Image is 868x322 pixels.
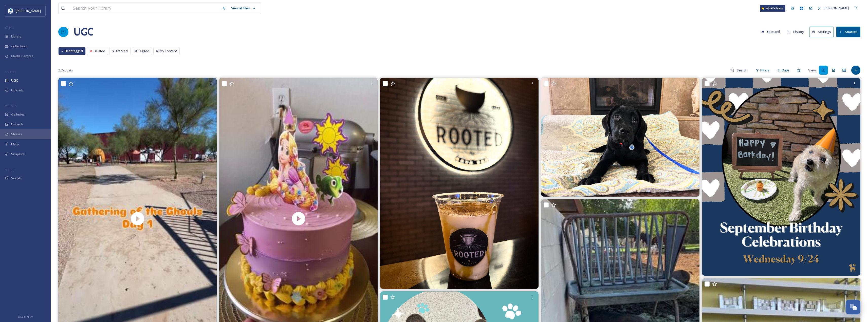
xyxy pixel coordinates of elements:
[11,44,28,49] span: Collections
[11,176,22,181] span: Socials
[785,27,809,37] a: History
[138,49,149,53] span: Tagged
[5,104,17,108] span: WIDGETS
[58,68,73,73] span: 2.7k posts
[785,27,807,37] button: History
[160,49,177,53] span: My Content
[5,26,14,30] span: MEDIA
[824,6,849,10] span: [PERSON_NAME]
[11,54,33,59] span: Media Centres
[18,315,33,318] span: Privacy Policy
[759,27,785,37] a: Queued
[11,152,25,157] span: SnapLink
[5,168,15,172] span: SOCIALS
[815,3,851,13] a: [PERSON_NAME]
[541,78,699,197] img: We might be biased but..nothing cuter than a lab puppy! 🐶 #lab #labsofinstagram #labsofig #labsta...
[702,78,860,276] img: Join us tomorrow to celebrate our September Birthdays 🐾 ----------------------- Treats and fun aw...
[5,70,16,74] span: COLLECT
[16,9,41,13] span: [PERSON_NAME]
[809,27,836,37] a: Settings
[759,27,782,37] button: Queued
[809,27,834,37] button: Settings
[18,313,33,319] a: Privacy Policy
[11,142,20,147] span: Maps
[782,68,789,73] span: Date
[73,24,93,40] a: UGC
[229,3,258,13] a: View all files
[11,88,24,93] span: Uploads
[8,8,13,13] img: download.jpeg
[846,300,860,314] button: Open Chat
[760,5,785,12] a: What's New
[760,68,770,73] span: Filters
[93,49,105,53] span: Trusted
[11,122,24,127] span: Embeds
[11,112,25,117] span: Galleries
[836,27,860,37] button: Sources
[734,65,751,75] input: Search
[116,49,128,53] span: Tracked
[11,132,22,137] span: Stories
[11,34,21,39] span: Library
[808,68,817,73] span: View:
[65,49,83,53] span: Hashtagged
[11,78,18,83] span: UGC
[380,78,539,289] img: Drink of the Week: Pumpkin Spice Kava Pumpkin, spice, and everything nice with your choice of Kav...
[70,3,219,14] input: Search your library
